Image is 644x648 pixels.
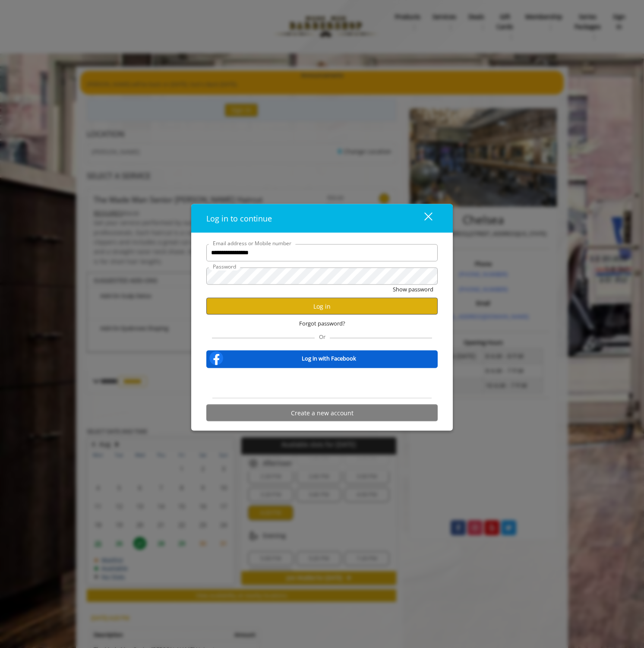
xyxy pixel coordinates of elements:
[299,319,345,328] span: Forgot password?
[208,262,240,270] label: Password
[206,405,438,421] button: Create a new account
[278,374,366,393] iframe: Sign in with Google Button
[408,209,438,227] button: close dialog
[206,244,438,261] input: Email address or Mobile number
[302,354,356,363] b: Log in with Facebook
[208,239,296,247] label: Email address or Mobile number
[206,213,272,223] span: Log in to continue
[208,350,225,367] img: facebook-logo
[315,333,330,341] span: Or
[282,374,362,393] div: Sign in with Google. Opens in new tab
[206,298,438,315] button: Log in
[393,284,433,294] button: Show password
[206,267,438,284] input: Password
[414,212,432,224] div: close dialog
